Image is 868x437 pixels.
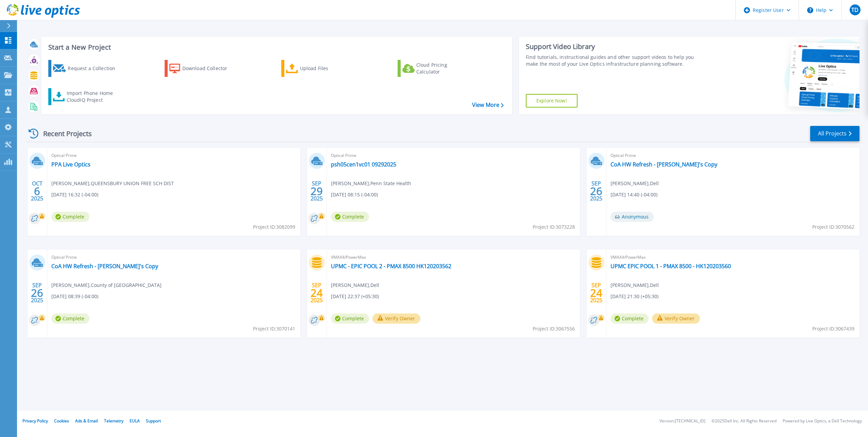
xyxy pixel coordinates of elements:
[331,293,379,300] span: [DATE] 22:37 (+05:30)
[590,179,603,204] div: SEP 2025
[533,325,575,333] span: Project ID: 3067556
[611,293,658,300] span: [DATE] 21:30 (+05:30)
[22,418,48,424] a: Privacy Policy
[783,419,862,423] li: Powered by Live Optics, a Dell Technology
[130,418,140,424] a: EULA
[51,152,296,159] span: Optical Prime
[526,42,702,51] div: Support Video Library
[34,188,40,194] span: 6
[75,418,98,424] a: Ads & Email
[51,180,174,187] span: [PERSON_NAME] , QUEENSBURY UNION FREE SCH DIST
[51,281,162,289] span: [PERSON_NAME] , County of [GEOGRAPHIC_DATA]
[712,419,777,423] li: © 2025 Dell Inc. All Rights Reserved
[281,60,357,77] a: Upload Files
[810,126,859,141] a: All Projects
[611,254,855,261] span: VMAX4/PowerMax
[48,60,124,77] a: Request a Collection
[104,418,123,424] a: Telemetry
[331,263,451,270] a: UPMC - EPIC POOL 2 - PMAX 8500 HK120203562
[331,191,378,198] span: [DATE] 08:15 (-04:00)
[331,313,369,324] span: Complete
[812,325,854,333] span: Project ID: 3067439
[611,161,717,168] a: CoA HW Refresh - [PERSON_NAME]'s Copy
[51,212,89,222] span: Complete
[526,54,702,67] div: Find tutorials, instructional guides and other support videos to help you make the most of your L...
[611,281,659,289] span: [PERSON_NAME] , Dell
[611,180,659,187] span: [PERSON_NAME] , Dell
[51,161,90,168] a: PPA Live Optics
[331,281,379,289] span: [PERSON_NAME] , Dell
[331,212,369,222] span: Complete
[68,62,122,75] div: Request a Collection
[611,212,654,222] span: Anonymous
[67,90,120,103] div: Import Phone Home CloudIQ Project
[146,418,161,424] a: Support
[331,161,396,168] a: psh05cen1vc01 09292025
[54,418,69,424] a: Cookies
[590,280,603,305] div: SEP 2025
[611,313,649,324] span: Complete
[182,62,237,75] div: Download Collector
[611,152,855,159] span: Optical Prime
[331,180,411,187] span: [PERSON_NAME] , Penn State Health
[165,60,240,77] a: Download Collector
[812,223,854,231] span: Project ID: 3070562
[26,125,101,142] div: Recent Projects
[331,254,576,261] span: VMAX4/PowerMax
[398,60,473,77] a: Cloud Pricing Calculator
[372,313,420,324] button: Verify Owner
[526,94,578,108] a: Explore Now!
[51,191,98,198] span: [DATE] 16:32 (-04:00)
[851,7,858,13] span: TD
[310,179,323,204] div: SEP 2025
[652,313,700,324] button: Verify Owner
[253,325,295,333] span: Project ID: 3070141
[611,191,657,198] span: [DATE] 14:40 (-04:00)
[590,188,602,194] span: 26
[31,179,44,204] div: OCT 2025
[51,293,98,300] span: [DATE] 08:39 (-04:00)
[31,290,43,296] span: 26
[331,152,576,159] span: Optical Prime
[611,263,731,270] a: UPMC EPIC POOL 1 - PMAX 8500 - HK120203560
[48,44,503,51] h3: Start a New Project
[533,223,575,231] span: Project ID: 3073228
[310,280,323,305] div: SEP 2025
[311,290,323,296] span: 24
[472,102,504,108] a: View More
[31,280,44,305] div: SEP 2025
[311,188,323,194] span: 29
[300,62,354,75] div: Upload Files
[51,313,89,324] span: Complete
[660,419,705,423] li: Version: [TECHNICAL_ID]
[416,62,471,75] div: Cloud Pricing Calculator
[590,290,602,296] span: 24
[51,263,158,270] a: CoA HW Refresh - [PERSON_NAME]'s Copy
[51,254,296,261] span: Optical Prime
[253,223,295,231] span: Project ID: 3082099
